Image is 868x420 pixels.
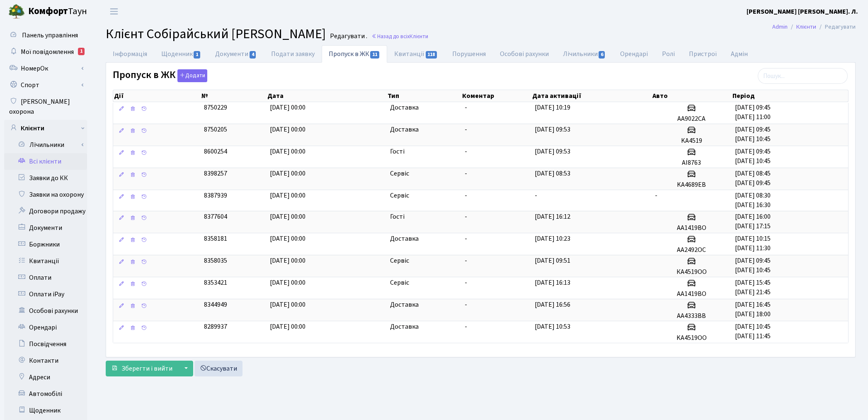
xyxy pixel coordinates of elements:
[113,69,207,82] label: Пропуск в ЖК
[270,191,305,200] span: [DATE] 00:00
[390,234,419,244] span: Доставка
[390,103,419,112] span: Доставка
[4,44,87,60] a: Мої повідомлення1
[390,147,405,156] span: Гості
[194,361,242,376] a: Скасувати
[465,125,467,134] span: -
[772,22,788,31] a: Admin
[204,147,227,156] span: 8600254
[264,45,322,63] a: Подати заявку
[106,24,326,44] span: Клієнт Собірайський [PERSON_NAME]
[655,159,728,167] h5: AI8763
[461,90,531,102] th: Коментар
[535,169,570,178] span: [DATE] 08:53
[390,191,409,200] span: Сервіс
[655,312,728,320] h5: AA4333BB
[760,18,868,36] nav: breadcrumb
[655,45,682,63] a: Ролі
[4,319,87,336] a: Орендарі
[270,322,305,331] span: [DATE] 00:00
[465,147,467,156] span: -
[28,5,68,18] b: Комфорт
[204,234,227,243] span: 8358181
[4,269,87,286] a: Оплати
[204,169,227,178] span: 8398257
[4,170,87,186] a: Заявки до КК
[4,386,87,402] a: Автомобілі
[655,334,728,342] h5: KA4519OO
[4,253,87,269] a: Квитанції
[204,278,227,287] span: 8353421
[735,191,771,210] span: [DATE] 08:30 [DATE] 16:30
[465,256,467,265] span: -
[4,352,87,369] a: Контакти
[4,220,87,236] a: Документи
[270,169,305,178] span: [DATE] 00:00
[493,45,556,63] a: Особові рахунки
[655,115,728,123] h5: AA9022CA
[445,45,493,63] a: Порушення
[78,48,85,55] div: 1
[4,369,87,386] a: Адреси
[390,322,419,332] span: Доставка
[747,7,858,17] a: [PERSON_NAME] [PERSON_NAME]. Л.
[175,68,207,83] a: Додати
[4,236,87,253] a: Боржники
[465,322,467,331] span: -
[4,153,87,170] a: Всі клієнти
[154,45,208,63] a: Щоденник
[535,147,570,156] span: [DATE] 09:53
[735,256,771,275] span: [DATE] 09:45 [DATE] 10:45
[121,364,172,373] span: Зберегти і вийти
[390,212,405,222] span: Гості
[735,212,771,231] span: [DATE] 16:00 [DATE] 17:15
[735,125,771,144] span: [DATE] 09:45 [DATE] 10:45
[270,234,305,243] span: [DATE] 00:00
[328,32,367,40] small: Редагувати .
[177,69,207,82] button: Пропуск в ЖК
[4,303,87,319] a: Особові рахунки
[204,322,227,331] span: 8289937
[4,120,87,137] a: Клієнти
[204,191,227,200] span: 8387939
[270,278,305,287] span: [DATE] 00:00
[655,137,728,145] h5: KA4519
[21,47,74,56] span: Мої повідомлення
[535,278,570,287] span: [DATE] 16:13
[106,361,178,376] button: Зберегти і вийти
[655,246,728,254] h5: АА2492ОС
[535,300,570,309] span: [DATE] 16:56
[465,191,467,200] span: -
[387,90,461,102] th: Тип
[370,51,379,59] span: 11
[390,256,409,266] span: Сервіс
[735,169,771,188] span: [DATE] 08:45 [DATE] 09:45
[390,278,409,288] span: Сервіс
[655,290,728,298] h5: АА1419ВО
[465,169,467,178] span: -
[735,103,771,122] span: [DATE] 09:45 [DATE] 11:00
[106,45,154,63] a: Інформація
[4,93,87,120] a: [PERSON_NAME] охорона
[535,103,570,112] span: [DATE] 10:19
[758,68,848,84] input: Пошук...
[4,203,87,220] a: Договори продажу
[390,169,409,178] span: Сервіс
[204,103,227,112] span: 8750229
[270,212,305,221] span: [DATE] 00:00
[104,5,124,18] button: Переключити навігацію
[655,181,728,189] h5: KA4689EB
[270,300,305,309] span: [DATE] 00:00
[113,90,201,102] th: Дії
[556,45,613,63] a: Лічильники
[4,286,87,303] a: Оплати iPay
[267,90,387,102] th: Дата
[652,90,732,102] th: Авто
[535,234,570,243] span: [DATE] 10:23
[270,103,305,112] span: [DATE] 00:00
[655,268,728,276] h5: КА4519ОО
[465,278,467,287] span: -
[655,191,657,200] span: -
[322,45,387,63] a: Пропуск в ЖК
